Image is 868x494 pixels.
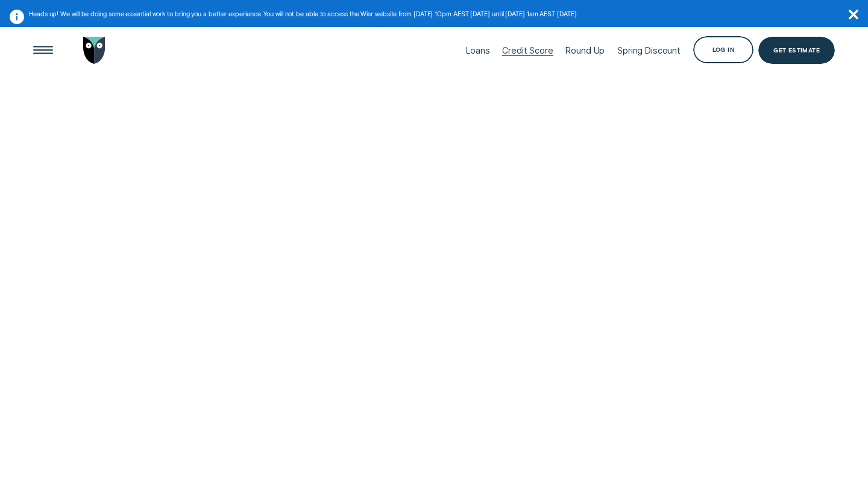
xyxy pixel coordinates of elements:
[502,45,553,55] div: Credit Score
[565,20,605,80] a: Round Up
[758,37,835,64] a: Get Estimate
[502,20,553,80] a: Credit Score
[83,37,106,64] img: Wisr
[617,20,681,80] a: Spring Discount
[693,36,753,63] button: Log in
[565,45,605,55] div: Round Up
[30,37,57,64] button: Open Menu
[466,20,489,80] a: Loans
[466,45,489,55] div: Loans
[617,45,681,55] div: Spring Discount
[81,20,108,80] a: Go to home page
